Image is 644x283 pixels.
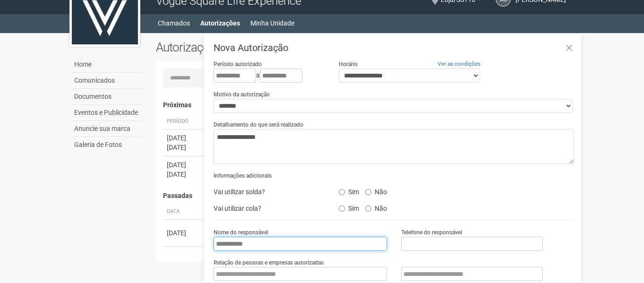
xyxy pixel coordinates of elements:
[158,17,190,30] a: Chamados
[214,43,574,52] h3: Nova Autorização
[365,189,371,195] input: Não
[72,89,142,105] a: Documentos
[339,206,345,212] input: Sim
[206,201,331,215] div: Vai utilizar cola?
[365,201,387,213] label: Não
[250,17,294,30] a: Minha Unidade
[438,60,481,67] a: Ver as condições
[214,69,324,83] div: a
[214,228,268,237] label: Nome do responsável
[163,204,206,220] th: Data
[72,73,142,89] a: Comunicados
[167,160,202,170] div: [DATE]
[339,60,358,69] label: Horário
[156,40,358,54] h2: Autorizações
[167,170,202,179] div: [DATE]
[401,228,462,237] label: Telefone do responsável
[365,206,371,212] input: Não
[163,102,568,109] h4: Próximas
[214,90,270,99] label: Motivo da autorização
[167,228,202,238] div: [DATE]
[163,192,568,199] h4: Passadas
[72,105,142,121] a: Eventos e Publicidade
[365,185,387,196] label: Não
[214,258,324,267] label: Relação de pessoas e empresas autorizadas
[163,114,206,129] th: Período
[214,60,262,69] label: Período autorizado
[339,185,359,196] label: Sim
[214,172,272,180] label: Informações adicionais
[167,133,202,143] div: [DATE]
[72,137,142,153] a: Galeria de Fotos
[167,143,202,152] div: [DATE]
[206,185,331,199] div: Vai utilizar solda?
[339,201,359,213] label: Sim
[72,121,142,137] a: Anuncie sua marca
[339,189,345,195] input: Sim
[214,120,303,129] label: Detalhamento do que será realizado
[200,17,240,30] a: Autorizações
[72,57,142,73] a: Home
